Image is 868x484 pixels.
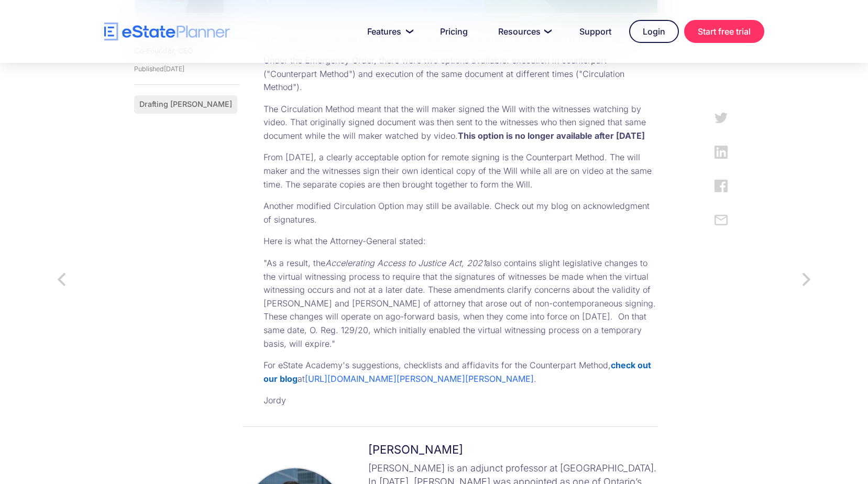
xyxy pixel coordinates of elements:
p: Under the Emergency Order, there were two options available: execution in counterpart ("Counterpa... [263,54,658,94]
h4: [PERSON_NAME] [368,443,658,456]
a: Resources [486,21,562,42]
a: Support [567,21,624,42]
strong: This option is no longer available after [DATE] [458,130,645,141]
a: Login [629,20,679,43]
a: Pricing [427,21,480,42]
a: [URL][DOMAIN_NAME][PERSON_NAME][PERSON_NAME] [305,373,534,384]
p: Another modified Circulation Option may still be available. Check out my blog on acknowledgment o... [263,200,658,226]
a: Start free trial [684,20,764,43]
p: "As a result, the also contains slight legislative changes to the virtual witnessing process to r... [263,257,658,350]
div: Published [134,65,164,73]
p: Jordy [263,394,658,408]
p: For eState Academy's suggestions, checklists and affidavits for the Counterpart Method, at . [263,359,658,386]
div: Drafting [PERSON_NAME] [139,101,232,108]
a: Features [355,21,422,42]
a: check out our blog [263,360,651,384]
p: The Circulation Method meant that the will maker signed the Will with the witnesses watching by v... [263,103,658,143]
a: home [104,23,230,41]
p: From [DATE], a clearly acceptable option for remote signing is the Counterpart Method. The will m... [263,151,658,191]
div: [DATE] [164,65,184,73]
p: Here is what the Attorney-General stated: [263,235,658,248]
em: Accelerating Access to Justice Act, 2021 [325,258,486,268]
